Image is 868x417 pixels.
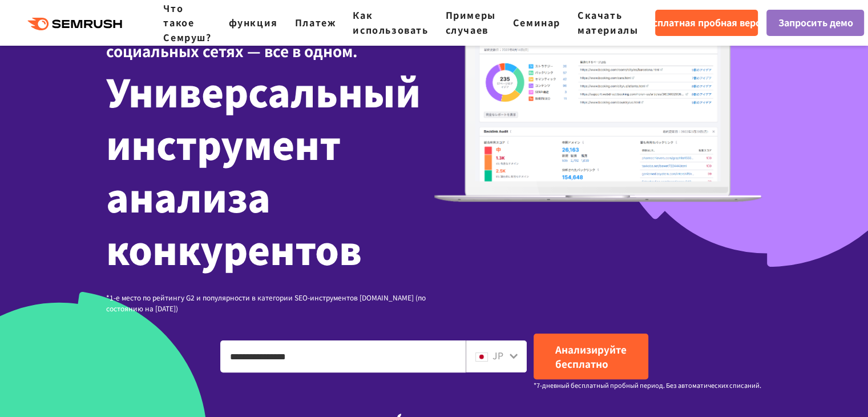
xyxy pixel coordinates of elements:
a: Запросить демо [766,10,864,36]
font: Бесплатная пробная версия [641,15,772,29]
a: Платеж [295,15,336,29]
font: Запросить демо [778,15,853,29]
font: *7-дневный бесплатный пробный период. Без автоматических списаний. [534,380,761,390]
a: Скачать материалы [578,8,638,37]
font: инструмент анализа конкурентов [106,116,362,276]
a: Анализируйте бесплатно [534,334,648,379]
font: *1-е место по рейтингу G2 и популярности в категории SEO-инструментов [DOMAIN_NAME] (по состоянию... [106,292,426,313]
font: Анализируйте бесплатно [555,342,627,371]
a: Примеры случаев [446,8,496,37]
font: JP [492,348,503,362]
a: Как использовать [353,8,428,37]
font: Универсальный [106,63,421,118]
a: Что такое Семруш? [163,1,211,44]
a: функция [229,15,278,29]
input: Введите домен, ключевое слово или URL [221,341,465,372]
a: Бесплатная пробная версия [655,10,758,36]
a: Семинар [513,15,560,29]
